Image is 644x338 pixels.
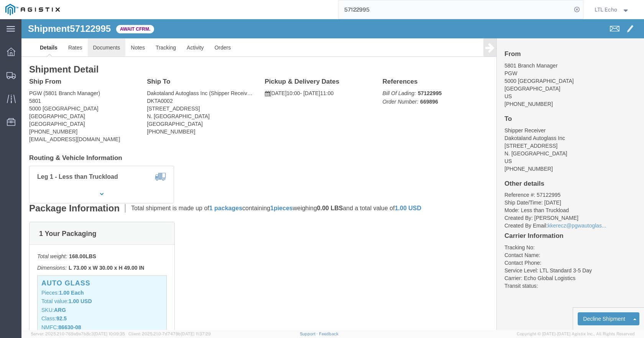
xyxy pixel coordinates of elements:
[595,5,617,14] span: LTL Echo
[21,19,644,330] iframe: FS Legacy Container
[319,331,338,336] a: Feedback
[338,0,572,19] input: Search for shipment number, reference number
[594,5,633,14] button: LTL Echo
[181,331,211,336] span: [DATE] 11:37:29
[300,331,319,336] a: Support
[517,331,635,337] span: Copyright © [DATE]-[DATE] Agistix Inc., All Rights Reserved
[5,4,60,15] img: logo
[31,331,125,336] span: Server: 2025.21.0-769a9a7b8c3
[94,331,125,336] span: [DATE] 10:09:35
[128,331,211,336] span: Client: 2025.21.0-7d7479b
